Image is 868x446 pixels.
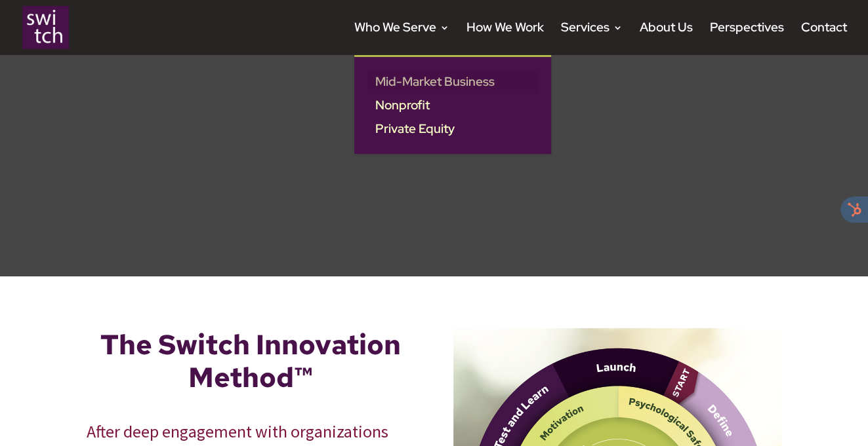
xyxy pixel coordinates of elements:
a: Nonprofit [367,94,538,117]
h1: The Switch Innovation Method™ [87,328,415,401]
a: Mid-Market Business [367,70,538,94]
a: Private Equity [367,117,538,141]
a: How We Work [466,23,544,55]
a: Who We Serve [354,23,449,55]
a: About Us [640,23,693,55]
a: Services [561,23,623,55]
a: Perspectives [710,23,784,55]
a: Contact [801,23,847,55]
